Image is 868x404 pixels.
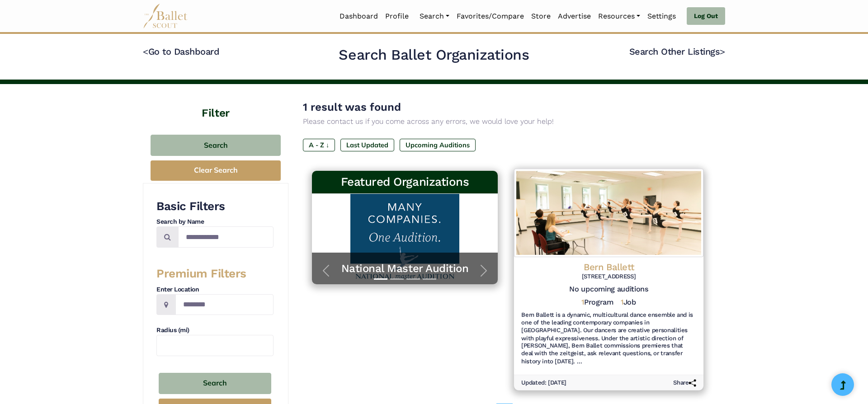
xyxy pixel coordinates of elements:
code: > [720,46,725,57]
h5: No upcoming auditions [521,285,696,294]
a: Favorites/Compare [453,7,528,26]
h6: Updated: [DATE] [521,379,566,387]
button: Slide 4 [423,274,436,284]
a: Dashboard [336,7,382,26]
button: Slide 3 [406,274,420,284]
a: Search [416,7,453,26]
h4: Search by Name [156,217,274,226]
a: Resources [594,7,644,26]
a: National Master Audition [321,262,489,276]
h6: [STREET_ADDRESS] [521,273,696,281]
a: Log Out [687,7,725,25]
button: Search [151,135,281,156]
button: Slide 2 [390,274,404,284]
h3: Basic Filters [156,199,274,214]
h6: Share [673,379,696,387]
a: Advertise [554,7,594,26]
h4: Filter [143,84,288,121]
button: Slide 1 [374,274,387,284]
h4: Bern Ballett [521,261,696,273]
span: 1 result was found [303,101,401,113]
code: < [143,46,148,57]
h2: Search Ballet Organizations [339,46,529,65]
input: Search by names... [178,226,274,248]
span: 1 [621,298,623,306]
button: Search [159,373,271,394]
a: Profile [382,7,412,26]
a: Store [528,7,554,26]
h5: Job [621,298,636,307]
a: <Go to Dashboard [143,46,219,57]
h4: Enter Location [156,285,274,294]
h4: Radius (mi) [156,326,274,335]
h6: Bern Ballett is a dynamic, multicultural dance ensemble and is one of the leading contemporary co... [521,311,696,366]
a: Search Other Listings> [629,46,725,57]
h3: Featured Organizations [319,174,491,190]
label: A - Z ↓ [303,139,335,151]
label: Upcoming Auditions [400,139,476,151]
h3: Premium Filters [156,266,274,282]
h5: Program [581,298,613,307]
p: Please contact us if you come across any errors, we would love your help! [303,116,711,127]
label: Last Updated [340,139,394,151]
a: Settings [644,7,679,26]
span: 1 [581,298,584,306]
button: Clear Search [151,160,281,181]
input: Location [175,294,274,315]
img: Logo [514,169,703,258]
